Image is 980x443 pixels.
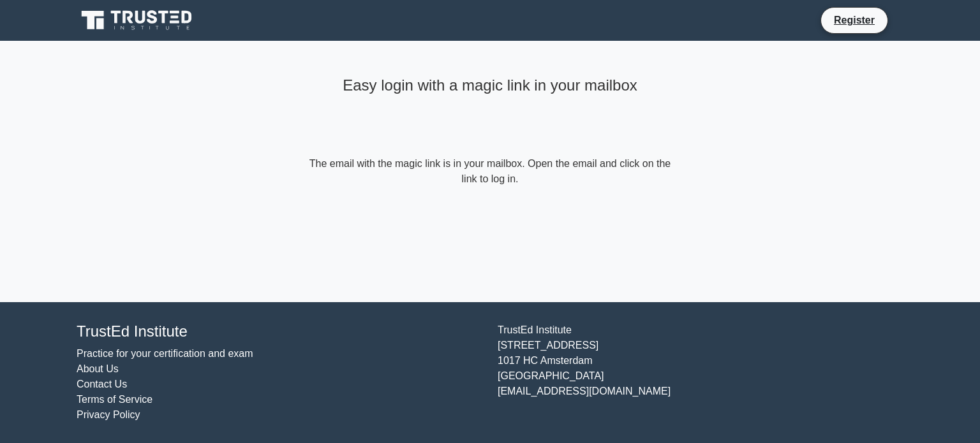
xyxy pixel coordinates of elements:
a: About Us [77,363,119,374]
a: Terms of Service [77,394,152,405]
a: Privacy Policy [77,409,140,420]
a: Contact Us [77,379,127,389]
h4: TrustEd Institute [77,323,482,341]
h4: Easy login with a magic link in your mailbox [306,76,674,95]
a: Practice for your certification and exam [77,348,253,359]
a: Register [826,12,882,28]
form: The email with the magic link is in your mailbox. Open the email and click on the link to log in. [306,156,674,187]
div: TrustEd Institute [STREET_ADDRESS] 1017 HC Amsterdam [GEOGRAPHIC_DATA] [EMAIL_ADDRESS][DOMAIN_NAME] [490,323,911,423]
